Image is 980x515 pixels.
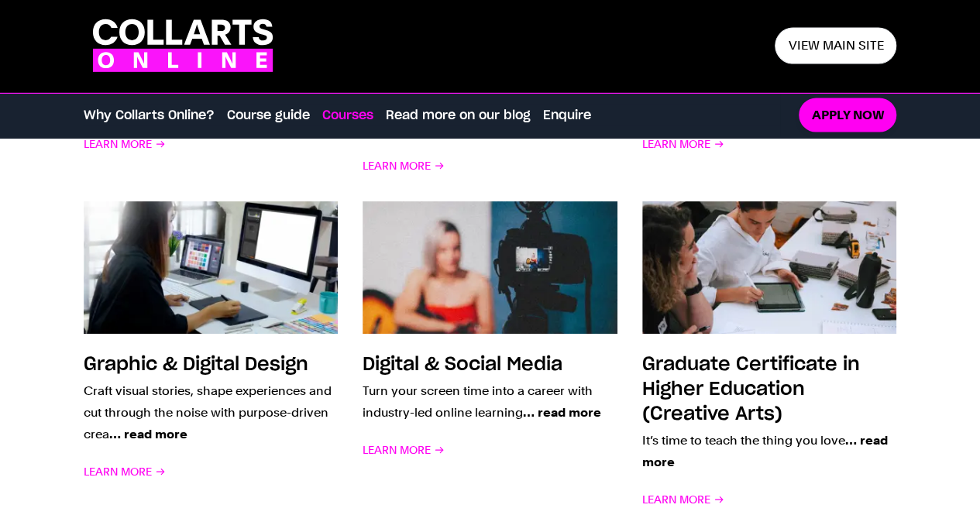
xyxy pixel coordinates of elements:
a: Graduate Certificate in Higher Education (Creative Arts) It’s time to teach the thing you love… r... [642,201,897,510]
p: Turn your screen time into a career with industry-led online learning [363,380,617,424]
a: Why Collarts Online? [84,106,215,125]
span: Learn More [84,133,166,155]
span: Learn More [642,489,724,510]
span: Learn More [363,155,445,177]
a: Digital & Social Media Turn your screen time into a career with industry-led online learning… rea... [363,201,617,510]
p: It’s time to teach the thing you love [642,430,897,473]
span: … read more [642,433,888,469]
h3: Graphic & Digital Design [84,355,308,374]
span: … read more [523,405,601,420]
span: Learn More [642,133,724,155]
p: Craft visual stories, shape experiences and cut through the noise with purpose-driven crea [84,380,339,445]
span: Learn More [84,461,166,482]
a: Enquire [543,106,591,125]
a: Read more on our blog [386,106,531,125]
span: Learn More [363,439,445,461]
a: Courses [322,106,373,125]
a: Apply now [799,98,896,133]
h3: Digital & Social Media [363,355,562,374]
h3: Graduate Certificate in Higher Education (Creative Arts) [642,355,860,424]
a: Course guide [227,106,310,125]
span: … read more [109,427,187,441]
a: Graphic & Digital Design Craft visual stories, shape experiences and cut through the noise with p... [84,201,339,510]
a: View main site [775,28,896,64]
